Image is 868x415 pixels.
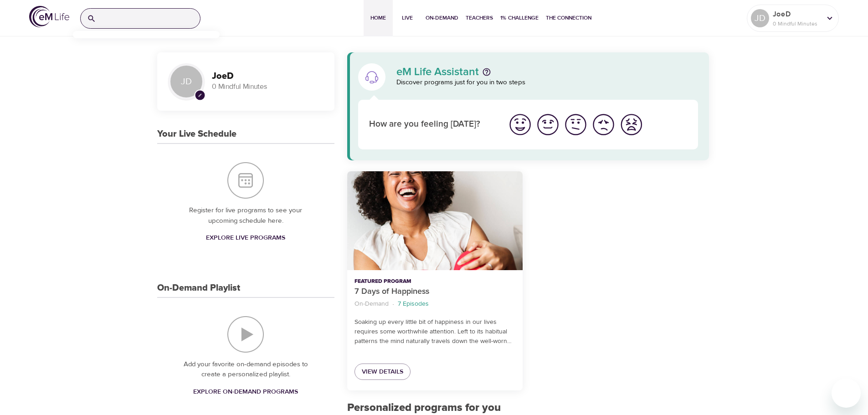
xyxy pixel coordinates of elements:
h3: Your Live Schedule [157,129,236,139]
p: On-Demand [354,299,389,309]
p: 7 Days of Happiness [354,286,515,298]
button: I'm feeling great [506,111,534,138]
img: worst [619,112,644,137]
a: Explore On-Demand Programs [190,384,302,400]
h3: JoeD [212,71,324,82]
p: JoeD [773,9,821,20]
p: Discover programs just for you in two steps [396,77,699,88]
p: 0 Mindful Minutes [773,20,821,28]
img: logo [29,6,69,27]
h2: Personalized programs for you [347,401,709,415]
span: View Details [362,366,403,378]
img: good [535,112,560,137]
li: · [392,298,394,310]
iframe: Button to launch messaging window [832,379,861,408]
p: 7 Episodes [398,299,429,309]
img: Your Live Schedule [227,162,264,199]
p: Featured Program [354,277,515,286]
nav: breadcrumb [354,298,515,310]
span: Explore Live Programs [206,232,285,244]
span: 1% Challenge [500,13,539,23]
a: View Details [354,364,411,380]
span: Explore On-Demand Programs [193,386,298,398]
p: How are you feeling [DATE]? [369,118,495,131]
button: I'm feeling bad [590,111,617,138]
p: Add your favorite on-demand episodes to create a personalized playlist. [175,359,316,380]
span: The Connection [546,13,591,23]
p: 0 Mindful Minutes [212,82,324,92]
p: Register for live programs to see your upcoming schedule here. [175,205,316,226]
button: I'm feeling good [534,111,562,138]
img: ok [563,112,588,137]
a: Explore Live Programs [202,230,289,246]
img: great [508,112,533,137]
img: eM Life Assistant [365,70,379,84]
button: I'm feeling ok [562,111,590,138]
h3: On-Demand Playlist [157,283,240,293]
button: 7 Days of Happiness [347,171,523,270]
span: Live [396,13,418,23]
img: On-Demand Playlist [227,316,264,353]
span: Home [367,13,389,23]
div: JD [168,63,205,100]
button: I'm feeling worst [617,111,645,138]
span: On-Demand [426,13,458,23]
span: Teachers [466,13,493,23]
p: Soaking up every little bit of happiness in our lives requires some worthwhile attention. Left to... [354,318,515,346]
input: Find programs, teachers, etc... [100,9,200,28]
p: eM Life Assistant [396,67,479,77]
div: JD [751,9,769,27]
img: bad [591,112,616,137]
